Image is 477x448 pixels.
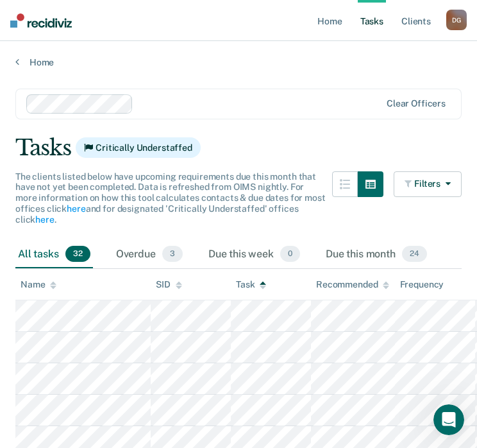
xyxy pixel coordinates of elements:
div: Recommended [316,279,389,290]
span: 0 [280,246,300,263]
div: SID [156,279,182,290]
span: 3 [162,246,183,263]
div: Name [21,279,56,290]
span: 24 [402,246,427,263]
a: here [35,214,54,225]
a: here [67,203,85,214]
div: Task [236,279,266,290]
div: Clear officers [387,98,446,109]
div: Due this month24 [323,241,430,269]
img: Recidiviz [10,13,72,28]
span: The clients listed below have upcoming requirements due this month that have not yet been complet... [15,171,326,225]
div: Frequency [400,279,444,290]
button: DG [446,10,467,30]
a: Home [15,56,462,68]
div: D G [446,10,467,30]
div: Overdue3 [113,241,185,269]
iframe: Intercom live chat [433,404,464,435]
span: Critically Understaffed [76,137,201,158]
span: 32 [65,246,90,263]
div: Tasks [15,135,462,161]
div: Due this week0 [206,241,303,269]
div: All tasks32 [15,241,93,269]
button: Filters [394,171,462,197]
